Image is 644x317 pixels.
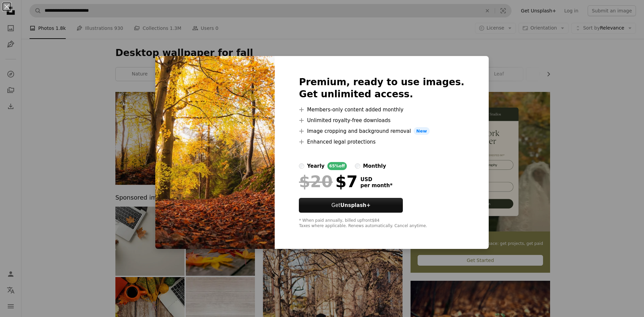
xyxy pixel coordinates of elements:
span: $20 [299,173,332,190]
button: GetUnsplash+ [299,198,403,213]
span: per month * [360,182,392,189]
span: New [414,127,430,135]
div: monthly [363,162,386,170]
input: monthly [355,163,360,169]
h2: Premium, ready to use images. Get unlimited access. [299,76,464,100]
span: USD [360,176,392,182]
li: Unlimited royalty-free downloads [299,116,464,124]
div: * When paid annually, billed upfront $84 Taxes where applicable. Renews automatically. Cancel any... [299,218,464,229]
div: yearly [307,162,324,170]
div: 65% off [327,162,347,170]
img: premium_photo-1669295395768-6ef852fddc90 [155,56,275,249]
div: $7 [299,173,358,190]
li: Image cropping and background removal [299,127,464,135]
input: yearly65%off [299,163,304,169]
li: Members-only content added monthly [299,106,464,114]
li: Enhanced legal protections [299,138,464,146]
strong: Unsplash+ [340,202,371,208]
